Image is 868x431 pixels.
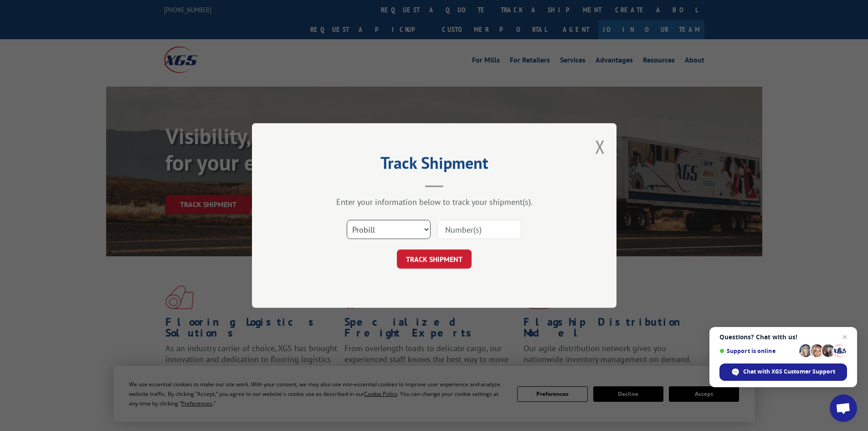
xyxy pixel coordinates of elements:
[595,135,605,159] button: Close modal
[743,368,835,376] span: Chat with XGS Customer Support
[719,348,796,354] span: Support is online
[719,363,847,381] div: Chat with XGS Customer Support
[719,333,847,341] span: Questions? Chat with us!
[830,395,857,422] div: Open chat
[839,332,850,343] span: Close chat
[437,220,521,239] input: Number(s)
[298,197,571,207] div: Enter your information below to track your shipment(s).
[397,249,472,269] button: TRACK SHIPMENT
[298,156,571,174] h2: Track Shipment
